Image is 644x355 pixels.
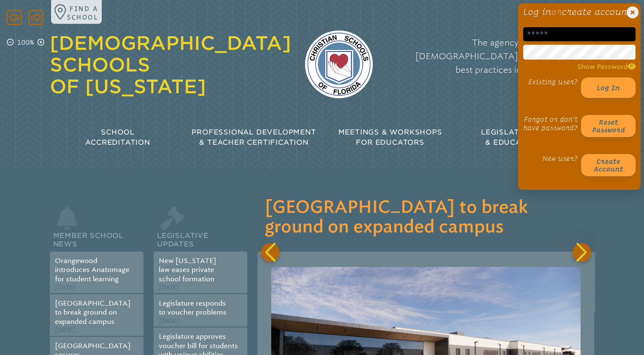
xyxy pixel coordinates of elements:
[572,243,591,262] div: Next slide
[523,154,578,163] p: New user?
[159,318,179,325] span: [DATE]
[551,6,562,17] span: or
[154,221,247,252] h2: Legislative Updates
[15,37,36,48] p: 100%
[523,77,578,86] p: Existing user?
[159,284,179,291] span: [DATE]
[85,128,150,146] span: School Accreditation
[55,284,75,291] span: [DATE]
[7,9,22,26] span: Back
[523,115,578,132] p: Forgot or don’t have password?
[581,77,635,98] button: Log in
[338,128,442,146] span: Meetings & Workshops for Educators
[581,115,635,137] button: Resetpassword
[29,9,43,26] span: Forward
[581,154,635,176] button: Createaccount
[481,128,572,146] span: Legislative Updates & Education News
[55,326,75,334] span: [DATE]
[577,63,635,71] span: Show Password
[192,128,316,146] span: Professional Development & Teacher Certification
[264,198,587,237] h3: [GEOGRAPHIC_DATA] to break ground on expanded campus
[261,243,280,262] div: Previous slide
[50,221,143,252] h2: Member School News
[159,299,226,316] a: Legislature responds to voucher problems
[55,299,131,326] a: [GEOGRAPHIC_DATA] to break ground on expanded campus
[67,4,98,21] p: Find a school
[159,257,216,283] a: New [US_STATE] law eases private school formation
[523,7,635,17] h1: Log in create account
[415,37,595,89] span: The agency that [US_STATE]’s [DEMOGRAPHIC_DATA] schools rely on for best practices in accreditati...
[55,257,129,283] a: Orangewood introduces Anatomage for student learning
